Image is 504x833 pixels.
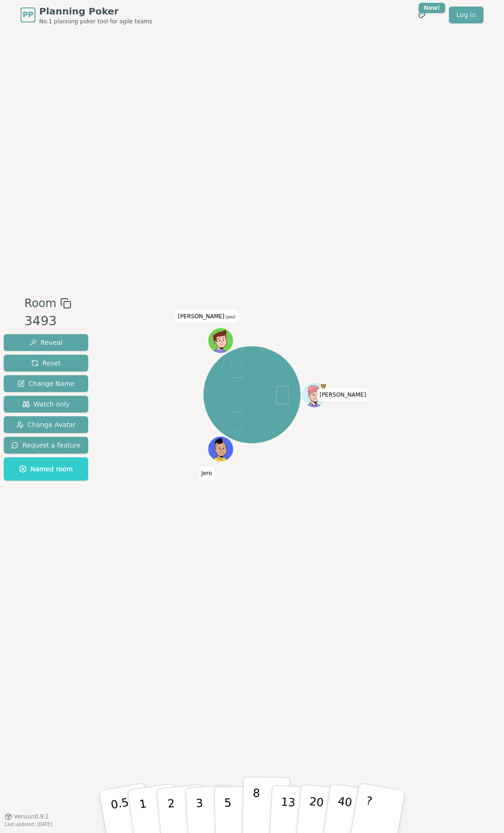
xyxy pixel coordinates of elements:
[16,420,76,429] span: Change Avatar
[449,7,483,23] a: Log in
[17,379,75,388] span: Change Name
[4,334,88,351] button: Reveal
[22,399,70,409] span: Watch only
[413,7,430,23] button: New!
[5,822,52,827] span: Last updated: [DATE]
[39,18,152,25] span: No.1 planning poker tool for agile teams
[5,813,49,820] button: Version0.9.2
[317,388,369,401] span: Click to change your name
[21,5,152,25] a: PPPlanning PokerNo.1 planning poker tool for agile teams
[24,295,56,312] span: Room
[14,813,49,820] span: Version 0.9.2
[22,9,33,21] span: PP
[24,312,71,331] div: 3493
[11,441,81,450] span: Request a feature
[209,329,233,353] button: Click to change your avatar
[224,315,236,319] span: (you)
[320,383,327,390] span: Emanuel is the host
[19,464,73,474] span: Named room
[419,3,445,13] div: New!
[4,396,88,413] button: Watch only
[4,416,88,433] button: Change Avatar
[39,5,152,18] span: Planning Poker
[29,338,63,347] span: Reveal
[4,457,88,481] button: Named room
[31,358,61,368] span: Reset
[4,355,88,371] button: Reset
[175,310,238,323] span: Click to change your name
[4,375,88,392] button: Change Name
[4,437,88,454] button: Request a feature
[199,467,214,480] span: Click to change your name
